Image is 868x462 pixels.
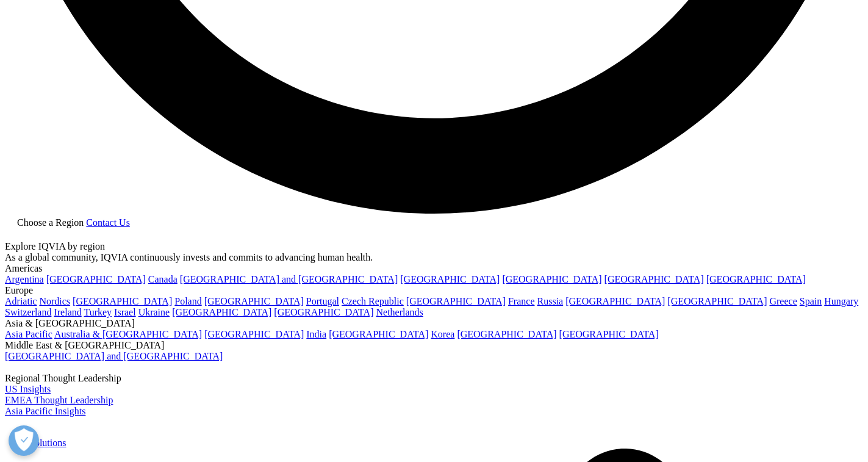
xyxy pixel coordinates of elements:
div: Europe [5,285,863,296]
div: As a global community, IQVIA continuously invests and commits to advancing human health. [5,252,863,263]
a: Adriatic [5,296,37,306]
a: France [508,296,535,306]
a: [GEOGRAPHIC_DATA] and [GEOGRAPHIC_DATA] [5,351,223,361]
div: Americas [5,263,863,274]
a: [GEOGRAPHIC_DATA] [400,274,500,284]
a: Portugal [306,296,339,306]
a: India [306,329,326,339]
a: [GEOGRAPHIC_DATA] [502,274,601,284]
a: [GEOGRAPHIC_DATA] and [GEOGRAPHIC_DATA] [180,274,398,284]
a: [GEOGRAPHIC_DATA] [457,329,556,339]
a: Netherlands [376,307,423,317]
a: Canada [148,274,178,284]
a: Spain [800,296,822,306]
a: [GEOGRAPHIC_DATA] [204,329,304,339]
a: EMEA Thought Leadership [5,395,113,405]
span: Choose a Region [17,217,84,228]
a: Asia Pacific [5,329,52,339]
a: Czech Republic [342,296,404,306]
a: Asia Pacific Insights [5,406,85,416]
a: [GEOGRAPHIC_DATA] [559,329,659,339]
a: [GEOGRAPHIC_DATA] [406,296,506,306]
div: Asia & [GEOGRAPHIC_DATA] [5,318,863,329]
a: Greece [769,296,797,306]
div: Explore IQVIA by region [5,241,863,252]
a: [GEOGRAPHIC_DATA] [667,296,767,306]
a: Hungary [824,296,858,306]
a: Ukraine [138,307,170,317]
a: Turkey [84,307,112,317]
a: [GEOGRAPHIC_DATA] [329,329,428,339]
a: Nordics [39,296,70,306]
a: [GEOGRAPHIC_DATA] [73,296,172,306]
a: Israel [114,307,136,317]
a: US Insights [5,384,51,394]
a: Argentina [5,274,44,284]
a: [GEOGRAPHIC_DATA] [172,307,271,317]
a: Russia [537,296,564,306]
button: Open Preferences [9,425,39,456]
a: Poland [174,296,201,306]
div: Middle East & [GEOGRAPHIC_DATA] [5,340,863,351]
a: [GEOGRAPHIC_DATA] [565,296,665,306]
a: Switzerland [5,307,51,317]
a: Korea [431,329,454,339]
a: Solutions [29,438,66,448]
a: [GEOGRAPHIC_DATA] [204,296,304,306]
a: [GEOGRAPHIC_DATA] [274,307,373,317]
a: [GEOGRAPHIC_DATA] [604,274,704,284]
a: Australia & [GEOGRAPHIC_DATA] [54,329,202,339]
div: Regional Thought Leadership [5,373,863,384]
a: Ireland [54,307,81,317]
a: [GEOGRAPHIC_DATA] [706,274,806,284]
a: Contact Us [86,217,130,228]
a: [GEOGRAPHIC_DATA] [46,274,146,284]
